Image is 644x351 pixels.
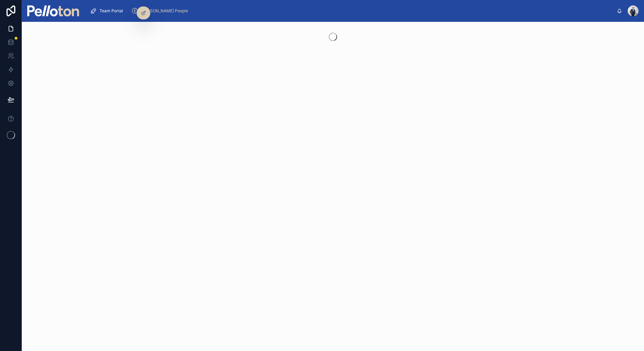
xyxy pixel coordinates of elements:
[99,8,123,14] span: Team Portal
[141,8,188,14] span: [PERSON_NAME] People
[85,3,617,18] div: scrollable content
[88,5,128,17] a: Team Portal
[129,5,193,17] a: [PERSON_NAME] People
[27,5,79,16] img: App logo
